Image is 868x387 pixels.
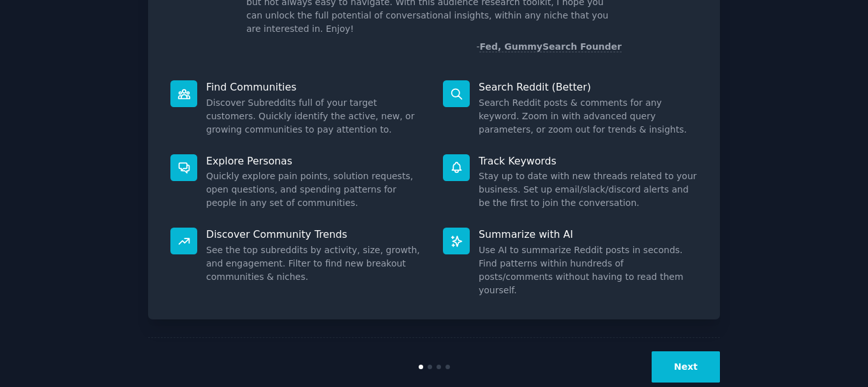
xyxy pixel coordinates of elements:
dd: Stay up to date with new threads related to your business. Set up email/slack/discord alerts and ... [479,170,698,210]
p: Find Communities [206,80,425,94]
p: Search Reddit (Better) [479,80,698,94]
p: Summarize with AI [479,228,698,241]
a: Fed, GummySearch Founder [479,41,622,52]
button: Next [652,351,720,383]
dd: Discover Subreddits full of your target customers. Quickly identify the active, new, or growing c... [206,96,425,136]
p: Track Keywords [479,154,698,168]
p: Explore Personas [206,154,425,168]
dd: See the top subreddits by activity, size, growth, and engagement. Filter to find new breakout com... [206,244,425,284]
p: Discover Community Trends [206,228,425,241]
div: - [476,40,622,54]
dd: Use AI to summarize Reddit posts in seconds. Find patterns within hundreds of posts/comments with... [479,244,698,297]
dd: Quickly explore pain points, solution requests, open questions, and spending patterns for people ... [206,170,425,210]
dd: Search Reddit posts & comments for any keyword. Zoom in with advanced query parameters, or zoom o... [479,96,698,136]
